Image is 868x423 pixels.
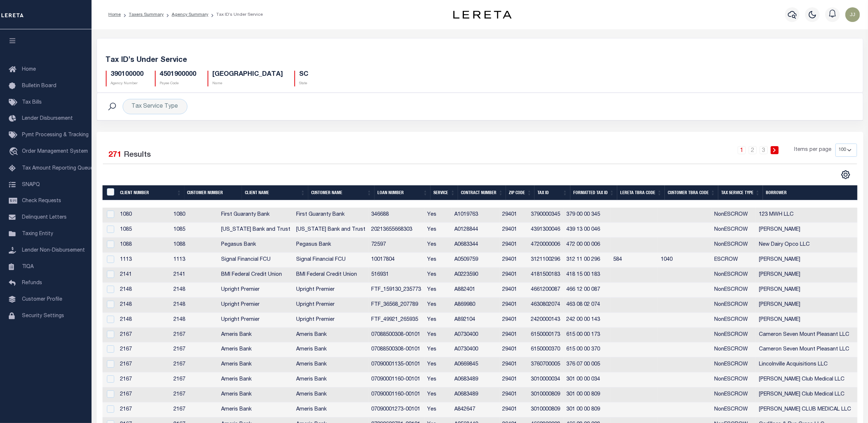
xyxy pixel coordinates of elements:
td: Yes [424,253,451,268]
td: 2148 [117,283,171,298]
h5: SC [299,71,309,79]
td: Yes [424,298,451,313]
td: 2167 [117,402,171,418]
span: Check Requests [22,198,61,204]
th: Customer Name: activate to sort column ascending [308,185,375,200]
td: Ameris Bank [218,328,293,343]
td: 29401 [500,298,528,313]
td: 07090001273-00101 [368,402,424,418]
td: Ameris Bank [293,372,368,387]
th: Tax Service Type: activate to sort column ascending [718,185,763,200]
td: NonESCROW [711,328,756,343]
span: Lender Disbursement [22,116,73,121]
h5: 390100000 [111,71,144,79]
td: 6150000173 [528,328,564,343]
td: Yes [424,313,451,328]
p: Payee Code [160,81,197,86]
p: State [299,81,309,86]
td: Yes [424,238,451,253]
td: 1088 [171,238,218,253]
td: Ameris Bank [218,372,293,387]
i: travel_explore [9,147,21,157]
td: Ameris Bank [293,387,368,402]
td: 312 11 00 296 [563,253,610,268]
th: Client Number: activate to sort column ascending [117,185,184,200]
td: Yes [424,387,451,402]
td: [US_STATE] Bank and Trust [293,223,368,238]
h5: Tax ID’s Under Service [106,56,854,65]
td: 29401 [500,372,528,387]
td: Yes [424,283,451,298]
td: 3010000809 [528,387,564,402]
td: 72597 [368,238,424,253]
td: 2167 [117,387,171,402]
td: 301 00 00 034 [563,372,610,387]
td: 29401 [500,342,528,357]
td: 615 00 00 370 [563,342,610,357]
td: NonESCROW [711,238,756,253]
p: Name [213,81,283,86]
span: Tax Amount Reporting Queue [22,166,93,171]
td: 1085 [171,223,218,238]
td: A0683489 [452,387,500,402]
td: Upright Premier [293,313,368,328]
td: A1019763 [452,208,500,223]
td: Yes [424,268,451,283]
td: 4661200087 [528,283,564,298]
td: A0683344 [452,238,500,253]
th: Service: activate to sort column ascending [431,185,458,200]
td: 4630802074 [528,298,564,313]
span: Delinquent Letters [22,215,67,220]
a: Agency Summary [172,12,208,17]
td: Ameris Bank [218,342,293,357]
td: 07090001160-00101 [368,372,424,387]
th: Customer TBRA Code: activate to sort column ascending [665,185,718,200]
li: Tax ID’s Under Service [208,11,263,18]
td: ESCROW [711,253,756,268]
td: 2148 [171,298,218,313]
td: Signal Financial FCU [218,253,293,268]
a: Home [108,12,121,17]
td: 2141 [171,268,218,283]
td: Yes [424,328,451,343]
td: 29401 [500,283,528,298]
td: 29401 [500,268,528,283]
td: 29401 [500,402,528,418]
th: Loan Number: activate to sort column ascending [375,185,431,200]
span: Order Management System [22,149,88,154]
td: A892104 [452,313,500,328]
td: 2167 [117,357,171,372]
a: 1 [738,146,746,154]
td: 3010000809 [528,402,564,418]
td: 1113 [117,253,171,268]
span: Bulletin Board [22,84,56,89]
td: 472 00 00 006 [563,238,610,253]
td: 3010000034 [528,372,564,387]
td: 1080 [117,208,171,223]
td: 516931 [368,268,424,283]
td: 4181500183 [528,268,564,283]
td: 615 00 00 173 [563,328,610,343]
td: 439 13 00 046 [563,223,610,238]
td: NonESCROW [711,342,756,357]
td: 2167 [171,342,218,357]
td: 2148 [171,313,218,328]
td: A0128844 [452,223,500,238]
td: 2148 [117,313,171,328]
td: Ameris Bank [218,402,293,418]
td: 463 08 02 074 [563,298,610,313]
a: 2 [749,146,757,154]
th: Tax ID: activate to sort column ascending [534,185,570,200]
span: Refunds [22,281,42,286]
td: 10017804 [368,253,424,268]
a: Taxers Summary [129,12,164,17]
td: 2141 [117,268,171,283]
td: First Guaranty Bank [218,208,293,223]
td: A0669845 [452,357,500,372]
td: NonESCROW [711,402,756,418]
td: NonESCROW [711,357,756,372]
td: Upright Premier [218,313,293,328]
span: Customer Profile [22,297,62,302]
td: Ameris Bank [293,402,368,418]
span: 271 [109,151,122,159]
